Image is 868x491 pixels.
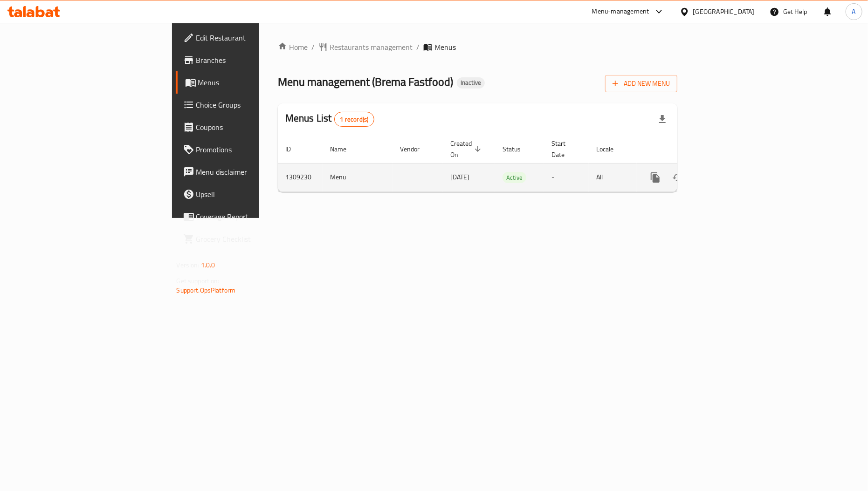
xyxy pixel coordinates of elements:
[335,115,374,124] span: 1 record(s)
[196,166,310,177] span: Menu disclaimer
[503,172,526,183] div: Active
[544,163,589,191] td: -
[551,138,578,160] span: Start Date
[176,49,317,71] a: Branches
[596,143,626,155] span: Locale
[605,75,677,92] button: Add New Menu
[457,77,485,89] div: Inactive
[176,161,317,183] a: Menu disclaimer
[196,99,310,110] span: Choice Groups
[592,6,649,17] div: Menu-management
[457,79,485,87] span: Inactive
[176,228,317,250] a: Grocery Checklist
[651,108,674,130] div: Export file
[176,205,317,228] a: Coverage Report
[196,189,310,200] span: Upsell
[318,41,413,53] a: Restaurants management
[196,144,310,155] span: Promotions
[196,233,310,245] span: Grocery Checklist
[285,143,303,155] span: ID
[434,41,456,53] span: Menus
[176,183,317,205] a: Upsell
[196,211,310,222] span: Coverage Report
[613,78,670,89] span: Add New Menu
[278,41,677,53] nav: breadcrumb
[196,32,310,43] span: Edit Restaurant
[278,135,741,192] table: enhanced table
[330,143,358,155] span: Name
[196,55,310,66] span: Branches
[201,259,215,271] span: 1.0.0
[330,41,413,53] span: Restaurants management
[334,112,375,127] div: Total records count
[852,7,856,17] span: A
[177,275,220,287] span: Get support on:
[503,143,533,155] span: Status
[177,259,200,271] span: Version:
[416,41,420,53] li: /
[196,122,310,133] span: Coupons
[323,163,393,191] td: Menu
[644,166,667,189] button: more
[400,143,432,155] span: Vendor
[176,71,317,94] a: Menus
[589,163,637,191] td: All
[693,7,755,17] div: [GEOGRAPHIC_DATA]
[637,135,741,164] th: Actions
[278,71,453,92] span: Menu management ( Brema Fastfood )
[450,138,484,160] span: Created On
[176,94,317,116] a: Choice Groups
[667,166,689,189] button: Change Status
[176,138,317,161] a: Promotions
[176,27,317,49] a: Edit Restaurant
[198,77,310,88] span: Menus
[177,284,236,296] a: Support.OpsPlatform
[285,111,374,127] h2: Menus List
[176,116,317,138] a: Coupons
[503,172,526,183] span: Active
[450,171,469,183] span: [DATE]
